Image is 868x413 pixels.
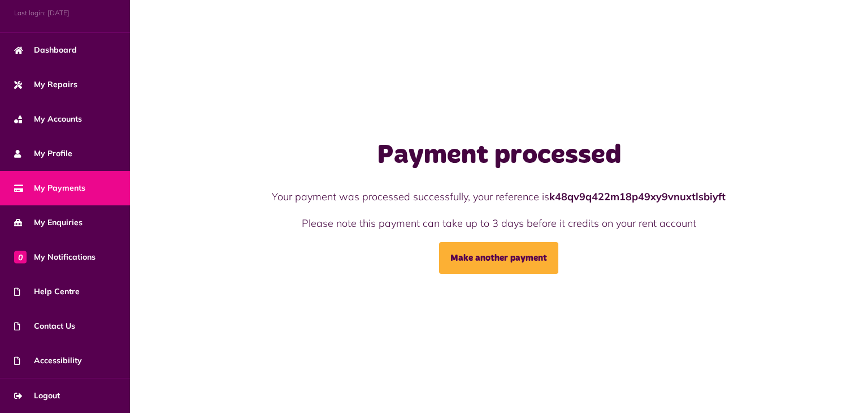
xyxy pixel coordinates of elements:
span: My Repairs [14,79,77,91]
span: Help Centre [14,286,80,298]
p: Your payment was processed successfully, your reference is [248,189,750,204]
span: Contact Us [14,320,75,332]
span: 0 [14,251,27,263]
span: Last login: [DATE] [14,8,116,18]
span: My Payments [14,182,85,194]
span: Logout [14,390,60,402]
span: My Profile [14,148,72,160]
span: My Accounts [14,113,82,125]
span: My Notifications [14,251,96,263]
strong: k48qv9q422m18p49xy9vnuxtlsbiyft [549,190,726,203]
h1: Payment processed [248,139,750,172]
span: My Enquiries [14,217,83,229]
span: Dashboard [14,44,77,56]
p: Please note this payment can take up to 3 days before it credits on your rent account [248,216,750,231]
a: Make another payment [439,242,558,274]
span: Accessibility [14,355,82,367]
